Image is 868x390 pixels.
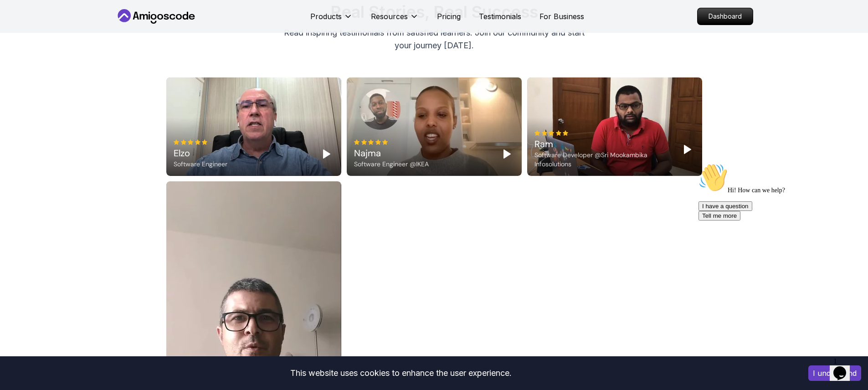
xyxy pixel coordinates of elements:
[534,138,673,150] div: Ram
[697,8,753,25] a: Dashboard
[534,150,673,169] div: Software Developer @Sri Mookambika Infosolutions
[354,159,429,169] div: Software Engineer @IKEA
[437,11,461,22] a: Pricing
[281,26,587,52] p: Read inspiring testimonials from satisfied learners. Join our community and start your journey [D...
[371,11,408,22] p: Resources
[371,11,419,29] button: Resources
[499,147,514,161] button: Play
[830,354,859,381] iframe: chat widget
[354,147,429,159] div: Najma
[539,11,584,22] a: For Business
[7,363,795,383] div: This website uses cookies to enhance the user experience.
[4,42,57,51] button: I have a question
[310,11,353,29] button: Products
[4,4,168,61] div: 👋Hi! How can we help?I have a questionTell me more
[4,4,33,33] img: :wave:
[174,147,227,159] div: Elzo
[698,8,753,25] p: Dashboard
[319,147,334,161] button: Play
[310,11,342,22] p: Products
[479,11,521,22] a: Testimonials
[808,365,861,381] button: Accept cookies
[174,159,227,169] div: Software Engineer
[695,159,859,349] iframe: chat widget
[4,51,46,61] button: Tell me more
[4,27,90,34] span: Hi! How can we help?
[680,142,694,157] button: Play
